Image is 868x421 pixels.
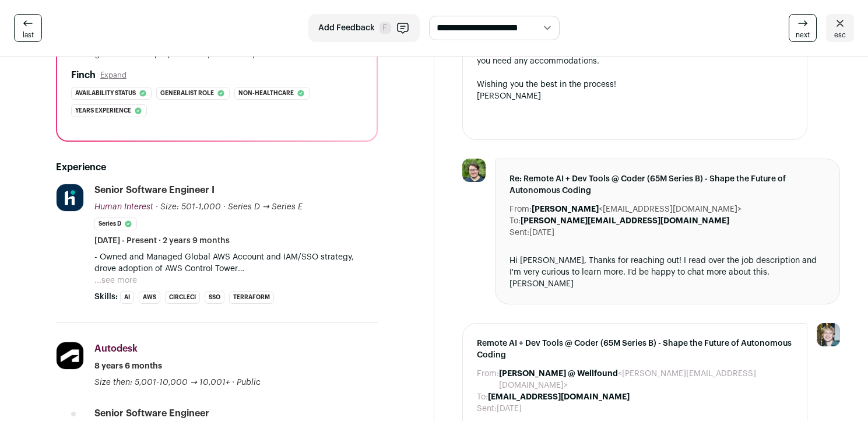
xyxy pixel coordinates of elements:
[14,14,42,42] a: last
[23,30,34,40] span: last
[826,14,854,42] a: esc
[379,22,391,34] span: F
[308,14,420,42] button: Add Feedback F
[94,378,230,387] span: Size then: 5,001-10,000 → 10,001+
[94,291,118,303] span: Skills:
[75,87,136,99] span: Availability status
[789,14,817,42] a: next
[477,391,488,403] dt: To:
[521,217,729,225] b: [PERSON_NAME][EMAIL_ADDRESS][DOMAIN_NAME]
[94,360,162,372] span: 8 years 6 months
[509,255,826,290] div: Hi [PERSON_NAME], Thanks for reaching out! I read over the job description and I'm very curious t...
[318,22,375,34] span: Add Feedback
[160,87,214,99] span: Generalist role
[94,235,230,247] span: [DATE] - Present · 2 years 9 months
[229,291,274,304] li: Terraform
[156,203,221,211] span: · Size: 501-1,000
[238,87,294,99] span: Non-healthcare
[165,291,200,304] li: CircleCI
[57,342,83,369] img: c18dbe28bd87ac247aa8ded8d86da4794bc385a6d698ac71b04a8e277d5b87e8.jpg
[94,407,209,420] div: Senior Software Engineer
[532,205,599,213] b: [PERSON_NAME]
[71,68,96,82] h2: Finch
[100,71,126,80] button: Expand
[228,203,303,211] span: Series D → Series E
[509,173,826,197] span: Re: Remote AI + Dev Tools @ Coder (65M Series B) - Shape the Future of Autonomous Coding
[477,338,793,361] span: Remote AI + Dev Tools @ Coder (65M Series B) - Shape the Future of Autonomous Coding
[834,30,846,40] span: esc
[477,90,793,102] div: [PERSON_NAME]
[94,217,137,230] li: Series D
[223,201,226,213] span: ·
[509,204,532,215] dt: From:
[120,291,134,304] li: AI
[509,215,521,227] dt: To:
[462,159,486,182] img: 431eeec7fd82abbd33c4a75e85ea484a598d03594a940d204d34211a4e03ec23.jpg
[94,275,137,286] button: ...see more
[139,291,160,304] li: AWS
[499,370,618,378] b: [PERSON_NAME] @ Wellfound
[94,344,138,353] span: Autodesk
[56,160,378,174] h2: Experience
[205,291,224,304] li: SSO
[94,184,215,197] div: Senior Software Engineer I
[488,393,630,401] b: [EMAIL_ADDRESS][DOMAIN_NAME]
[529,227,554,238] dd: [DATE]
[509,227,529,238] dt: Sent:
[817,323,840,346] img: 6494470-medium_jpg
[477,403,497,415] dt: Sent:
[75,105,131,117] span: Years experience
[477,368,499,391] dt: From:
[57,184,83,211] img: 9a615da1f234e05706adfd07669a26a45e81a38088844b690df03c68d05783f2.jpg
[237,378,261,387] span: Public
[232,377,234,388] span: ·
[796,30,810,40] span: next
[477,79,793,90] div: Wishing you the best in the process!
[497,403,522,415] dd: [DATE]
[94,203,153,211] span: Human Interest
[532,204,742,215] dd: <[EMAIL_ADDRESS][DOMAIN_NAME]>
[499,368,793,391] dd: <[PERSON_NAME][EMAIL_ADDRESS][DOMAIN_NAME]>
[94,251,378,275] p: - Owned and Managed Global AWS Account and IAM/SSO strategy, drove adoption of AWS Control Tower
